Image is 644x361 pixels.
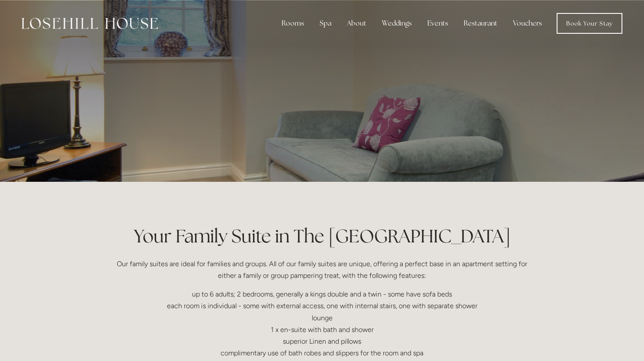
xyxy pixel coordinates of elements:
div: Spa [313,15,338,32]
div: Weddings [375,15,419,32]
img: Losehill House [22,18,158,29]
div: About [340,15,373,32]
div: Rooms [275,15,311,32]
h1: Your Family Suite in The [GEOGRAPHIC_DATA] [115,223,529,249]
a: Book Your Stay [557,13,622,34]
div: Restaurant [457,15,504,32]
p: Our family suites are ideal for families and groups. All of our family suites are unique, offerin... [115,258,529,281]
a: Vouchers [506,15,549,32]
div: Events [420,15,455,32]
